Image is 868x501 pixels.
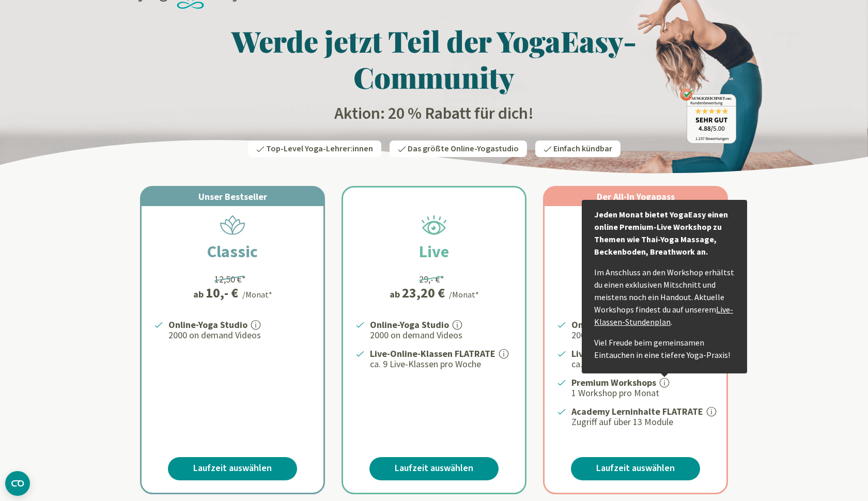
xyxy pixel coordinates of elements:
[571,387,714,399] p: 1 Workshop pro Monat
[571,358,714,370] p: ca. 9 Live-Klassen pro Woche
[594,209,728,257] strong: Jeden Monat bietet YogaEasy einen online Premium-Live Workshop zu Themen wie Thai-Yoga Massage, B...
[553,143,612,154] span: Einfach kündbar
[594,266,735,328] p: Im Anschluss an den Workshop erhältst du einen exklusiven Mitschnitt und meistens noch ein Handou...
[449,288,479,301] div: /Monat*
[370,348,495,359] strong: Live-Online-Klassen FLATRATE
[571,329,714,341] p: 2000 on demand Videos
[132,23,736,95] h1: Werde jetzt Teil der YogaEasy-Community
[571,405,703,417] strong: Academy Lerninhalte FLATRATE
[198,191,267,202] span: Unser Bestseller
[394,239,474,264] h2: Live
[390,287,402,301] span: ab
[571,416,714,428] p: Zugriff auf über 13 Module
[402,286,445,300] div: 23,20 €
[594,336,735,361] p: Viel Freude beim gemeinsamen Eintauchen in eine tiefere Yoga-Praxis!
[132,103,736,124] h2: Aktion: 20 % Rabatt für dich!
[571,319,650,331] strong: Online-Yoga Studio
[193,287,206,301] span: ab
[370,358,513,370] p: ca. 9 Live-Klassen pro Woche
[419,272,444,286] div: 29,- €*
[571,377,656,388] strong: Premium Workshops
[168,319,247,331] strong: Online-Yoga Studio
[408,143,519,154] span: Das größte Online-Yogastudio
[597,191,675,202] span: Der All-In Yogapass
[5,471,30,496] button: CMP-Widget öffnen
[182,239,283,264] h2: Classic
[578,239,694,264] h2: Premium
[206,286,238,300] div: 10,- €
[680,88,736,144] img: ausgezeichnet_badge.png
[370,319,449,331] strong: Online-Yoga Studio
[242,288,272,301] div: /Monat*
[369,457,499,480] a: Laufzeit auswählen
[168,329,311,341] p: 2000 on demand Videos
[571,348,697,359] strong: Live-Online-Klassen FLATRATE
[370,329,513,341] p: 2000 on demand Videos
[571,457,700,480] a: Laufzeit auswählen
[266,143,373,154] span: Top-Level Yoga-Lehrer:innen
[168,457,297,480] a: Laufzeit auswählen
[214,272,246,286] div: 12,50 €*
